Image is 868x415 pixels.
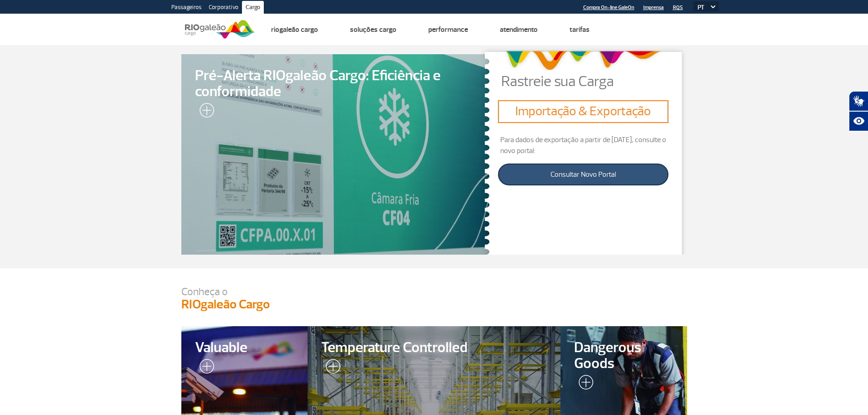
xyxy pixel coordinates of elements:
[502,46,664,74] img: grafismo
[583,5,634,10] a: Compra On-line GaleOn
[498,164,668,185] a: Consultar Novo Portal
[195,340,294,356] span: Valuable
[242,1,264,15] a: Cargo
[321,340,547,356] span: Temperature Controlled
[428,25,468,34] a: Performance
[205,1,242,15] a: Corporativo
[502,104,664,119] h3: Importação & Exportação
[168,1,205,15] a: Passageiros
[321,359,340,377] img: leia-mais
[849,111,868,131] button: Abrir recursos assistivos.
[500,25,538,34] a: Atendimento
[673,5,683,10] a: RQS
[570,25,590,34] a: Tarifas
[849,91,868,111] button: Abrir tradutor de língua de sinais.
[181,287,687,297] p: Conheça o
[501,74,687,89] p: Rastreie sua Carga
[643,5,664,10] a: Imprensa
[498,134,668,156] p: Para dados de exportação a partir de [DATE], consulte o novo portal:
[350,25,396,34] a: Soluções Cargo
[271,25,318,34] a: Riogaleão Cargo
[181,54,490,255] a: Pré-Alerta RIOgaleão Cargo: Eficiência e conformidade
[574,375,593,393] img: leia-mais
[195,103,214,121] img: leia-mais
[195,68,476,100] span: Pré-Alerta RIOgaleão Cargo: Eficiência e conformidade
[181,297,687,313] h3: RIOgaleão Cargo
[195,359,214,377] img: leia-mais
[849,91,868,131] div: Plugin de acessibilidade da Hand Talk.
[574,340,673,372] span: Dangerous Goods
